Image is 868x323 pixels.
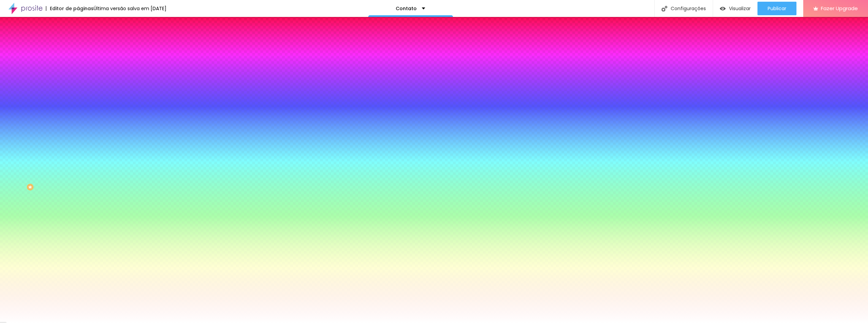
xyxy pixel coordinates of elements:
div: Última versão salva em [DATE] [94,6,166,11]
p: Contato [396,6,417,11]
img: view-1.svg [720,6,726,12]
span: Fazer Upgrade [821,5,858,11]
button: Publicar [757,2,796,15]
span: Publicar [768,6,786,11]
div: Editor de páginas [46,6,94,11]
img: Icone [662,6,667,12]
span: Visualizar [729,6,751,11]
button: Visualizar [713,2,757,15]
